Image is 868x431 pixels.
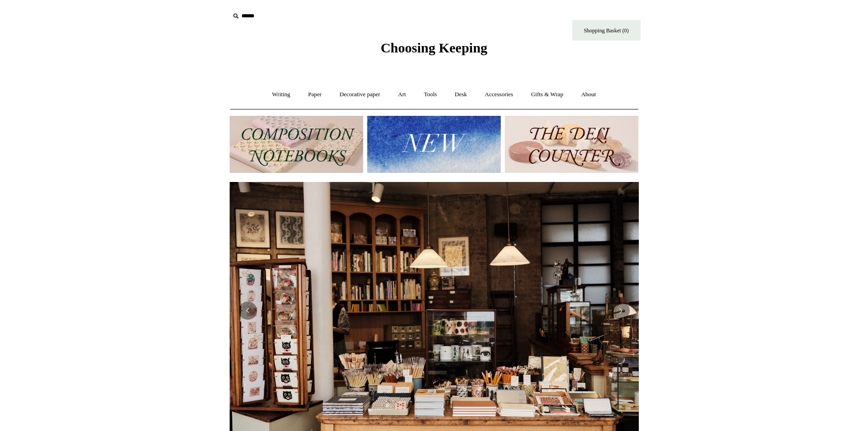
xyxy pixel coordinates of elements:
a: About [573,83,604,107]
button: Previous [239,301,257,320]
a: Desk [447,83,475,107]
a: Writing [264,83,298,107]
img: New.jpg__PID:f73bdf93-380a-4a35-bcfe-7823039498e1 [367,116,501,173]
a: Gifts & Wrap [523,83,571,107]
img: 202302 Composition ledgers.jpg__PID:69722ee6-fa44-49dd-a067-31375e5d54ec [230,116,363,173]
a: Choosing Keeping [380,47,487,54]
a: Art [390,83,414,107]
a: Decorative paper [331,83,388,107]
span: Choosing Keeping [380,40,487,55]
button: Next [611,301,630,320]
a: Accessories [477,83,521,107]
a: Paper [300,83,330,107]
a: Tools [416,83,445,107]
a: Shopping Basket (0) [572,20,641,41]
img: The Deli Counter [505,116,638,173]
